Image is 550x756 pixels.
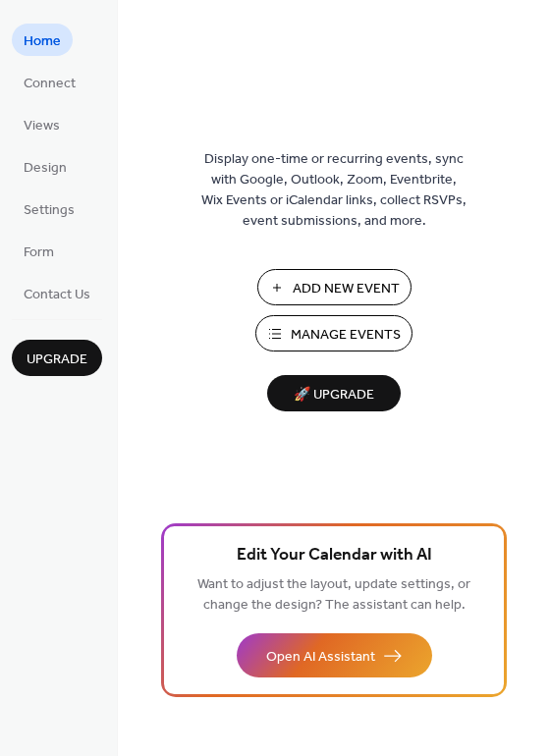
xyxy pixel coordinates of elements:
[291,325,401,346] span: Manage Events
[293,279,400,299] span: Add New Event
[255,315,412,351] button: Manage Events
[201,149,467,232] span: Display one-time or recurring events, sync with Google, Outlook, Zoom, Eventbrite, Wix Events or ...
[24,200,75,221] span: Settings
[12,66,87,98] a: Connect
[267,375,401,411] button: 🚀 Upgrade
[12,340,102,376] button: Upgrade
[12,277,102,309] a: Contact Us
[12,192,86,225] a: Settings
[12,24,73,56] a: Home
[24,158,67,179] span: Design
[24,74,76,94] span: Connect
[197,571,470,619] span: Want to adjust the layout, update settings, or change the design? The assistant can help.
[279,382,389,408] span: 🚀 Upgrade
[24,243,54,263] span: Form
[24,285,90,305] span: Contact Us
[24,116,60,136] span: Views
[12,235,66,267] a: Form
[237,633,432,677] button: Open AI Assistant
[27,350,87,370] span: Upgrade
[266,647,375,668] span: Open AI Assistant
[12,150,79,183] a: Design
[237,542,432,569] span: Edit Your Calendar with AI
[24,31,61,52] span: Home
[257,269,412,305] button: Add New Event
[12,108,72,140] a: Views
